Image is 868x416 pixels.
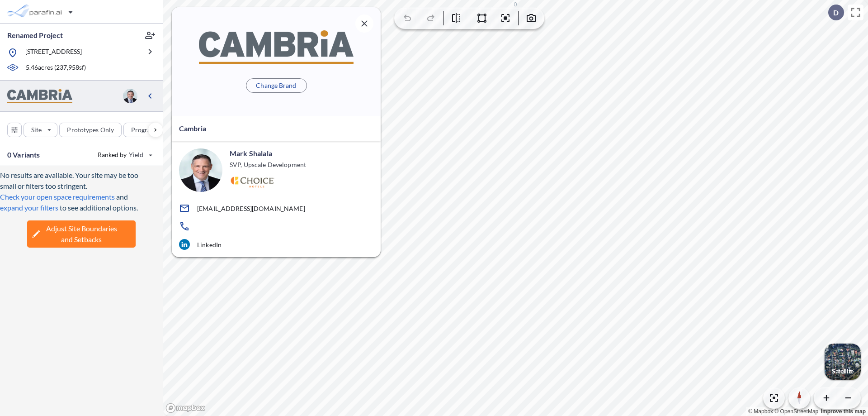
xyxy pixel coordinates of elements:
a: Mapbox homepage [165,403,205,413]
a: Improve this map [821,408,866,415]
a: OpenStreetMap [774,408,818,415]
button: Change Brand [246,78,307,93]
p: D [833,9,839,17]
button: Adjust Site Boundariesand Setbacks [27,220,136,248]
p: Program [131,125,156,134]
p: Mark Shalala [230,148,272,158]
button: Ranked by Yield [90,148,158,162]
button: Switcher ImageSatellite [825,344,861,380]
img: BrandImage [199,30,354,63]
img: BrandImage [7,89,72,103]
img: user logo [123,89,137,103]
a: Mapbox [748,408,773,415]
p: Cambria [179,123,206,134]
p: Prototypes Only [67,125,114,134]
p: LinkedIn [197,241,222,249]
p: 5.46 acres ( 237,958 sf) [26,63,86,73]
p: Change Brand [256,81,296,90]
p: SVP, Upscale Development [230,160,306,169]
p: [EMAIL_ADDRESS][DOMAIN_NAME] [197,205,305,212]
p: Renamed Project [7,30,63,40]
button: Program [123,123,172,137]
img: Switcher Image [825,344,861,380]
button: Prototypes Only [59,123,122,137]
span: Yield [129,150,144,159]
p: Satellite [832,368,854,375]
p: 0 Variants [7,149,40,160]
img: Logo [230,177,274,188]
img: user logo [179,148,222,192]
a: [EMAIL_ADDRESS][DOMAIN_NAME] [179,203,373,214]
p: Site [31,125,42,134]
p: [STREET_ADDRESS] [25,47,82,58]
a: LinkedIn [179,239,373,250]
span: Adjust Site Boundaries and Setbacks [46,223,117,245]
button: Site [24,123,57,137]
